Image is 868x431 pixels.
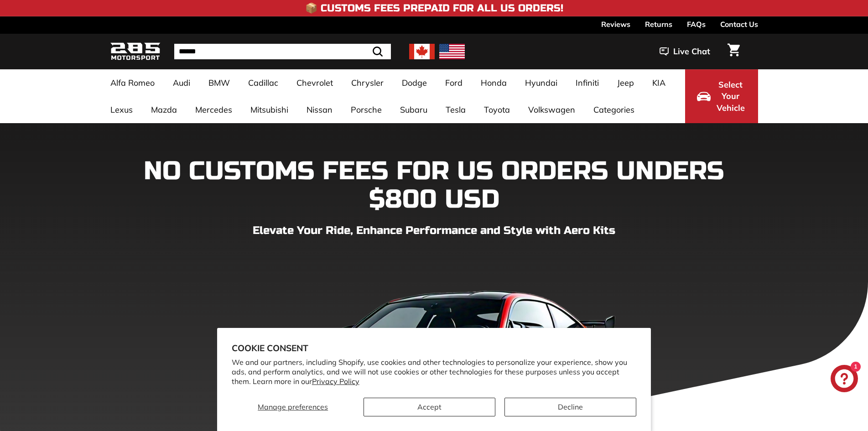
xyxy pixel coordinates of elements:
a: Alfa Romeo [101,69,164,96]
a: Contact Us [720,16,758,32]
a: BMW [199,69,239,96]
a: Nissan [297,96,342,123]
h2: Cookie consent [232,343,637,353]
h4: 📦 Customs Fees Prepaid for All US Orders! [305,3,563,14]
a: Categories [584,96,644,123]
inbox-online-store-chat: Shopify online store chat [828,365,861,395]
a: Porsche [342,96,391,123]
a: Infiniti [567,69,608,96]
button: Manage preferences [232,398,354,416]
p: We and our partners, including Shopify, use cookies and other technologies to personalize your ex... [232,358,637,386]
a: Audi [164,69,199,96]
h1: NO CUSTOMS FEES FOR US ORDERS UNDERS $800 USD [110,157,758,213]
a: Jeep [608,69,643,96]
a: Hyundai [516,69,567,96]
a: Lexus [101,96,142,123]
span: Select Your Vehicle [715,79,746,114]
a: Chrysler [342,69,393,96]
span: Live Chat [673,46,710,57]
a: Subaru [391,96,437,123]
input: Search [174,44,391,59]
button: Decline [504,398,636,416]
button: Select Your Vehicle [685,69,758,123]
a: Reviews [601,16,630,32]
a: Privacy Policy [312,377,359,386]
a: Cadillac [239,69,287,96]
a: Returns [645,16,672,32]
a: Dodge [393,69,436,96]
span: Manage preferences [258,402,328,411]
a: Cart [722,36,745,67]
a: Chevrolet [287,69,342,96]
a: Mitsubishi [241,96,297,123]
button: Accept [364,398,495,416]
a: Mercedes [186,96,241,123]
a: Ford [436,69,472,96]
a: Tesla [437,96,475,123]
button: Live Chat [648,40,722,63]
a: Mazda [142,96,186,123]
a: KIA [643,69,675,96]
a: Toyota [475,96,519,123]
img: Logo_285_Motorsport_areodynamics_components [110,41,161,62]
a: FAQs [687,16,706,32]
a: Volkswagen [519,96,584,123]
a: Honda [472,69,516,96]
p: Elevate Your Ride, Enhance Performance and Style with Aero Kits [110,223,758,239]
